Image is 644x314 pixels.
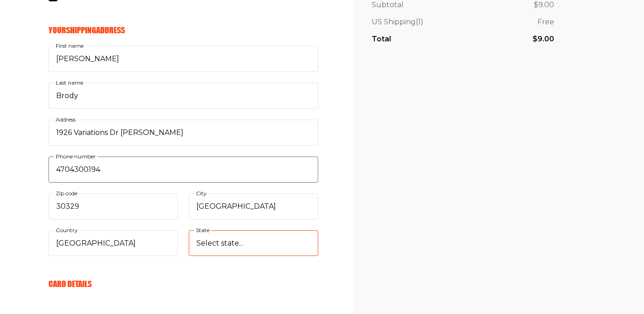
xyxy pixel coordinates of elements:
[54,225,80,235] label: Country
[372,33,391,45] p: Total
[49,83,318,109] input: Last name
[54,188,79,198] label: Zip code
[49,279,318,289] h6: Card Details
[194,225,211,235] label: State
[54,78,85,88] label: Last name
[537,16,554,28] p: Free
[189,230,318,256] select: State
[54,41,85,51] label: First name
[189,193,318,220] input: City
[49,230,178,256] select: Country
[49,25,318,35] h6: Your Shipping Address
[54,115,77,125] label: Address
[54,151,98,161] label: Phone number
[372,16,423,28] p: US Shipping (1)
[533,33,554,45] p: $9.00
[49,157,318,183] input: Phone number
[49,120,318,146] input: Address
[49,46,318,72] input: First name
[194,188,209,198] label: City
[49,193,178,220] input: Zip code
